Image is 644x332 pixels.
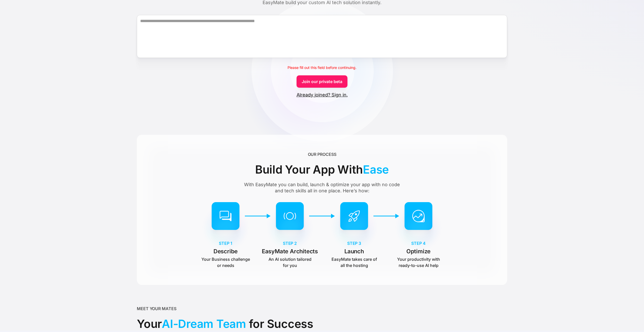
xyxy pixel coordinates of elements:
a: Join our private beta [297,75,347,88]
p: Your Business challenge or needs [201,256,250,268]
span: Ease [363,160,389,178]
div: OUR PROCESS [308,151,336,157]
a: Already joined? Sign in. [297,92,348,98]
div: Build Your App With [255,160,389,178]
form: Form [137,6,507,98]
div: With EasyMate you can build, launch & optimize your app with no code and tech skills all in one p... [241,182,403,194]
div: Please fill out this field before continuing. [288,65,356,71]
div: MEET YOUR MATES [137,306,176,312]
p: Your productivity with ready-to-use AI help [394,256,443,268]
p: EasyMate takes care of all the hosting [330,256,379,268]
p: An AI solution tailored for you [265,256,314,268]
p: EasyMate Architects [262,247,318,255]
